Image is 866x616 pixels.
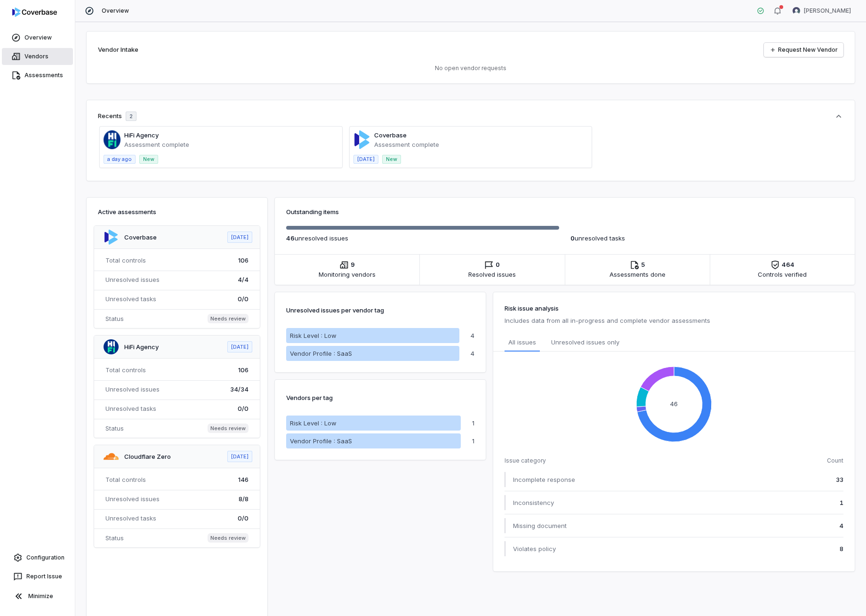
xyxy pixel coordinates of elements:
h3: Outstanding items [286,207,843,216]
span: 464 [782,260,794,270]
span: 0 [570,234,575,242]
a: Overview [2,29,73,46]
a: Configuration [4,549,71,566]
p: Includes data from all in-progress and complete vendor assessments [505,315,843,326]
span: All issues [508,337,536,347]
h3: Active assessments [98,207,256,216]
p: Risk Level : Low [290,331,337,340]
button: Report Issue [4,568,71,585]
img: logo-D7KZi-bG.svg [12,8,57,17]
span: Assessments done [609,270,666,279]
button: Neil Kelly avatar[PERSON_NAME] [787,4,857,18]
p: unresolved task s [570,233,843,243]
span: 4 [840,521,843,530]
h3: Risk issue analysis [505,304,843,313]
span: Monitoring vendors [319,270,376,279]
a: Vendors [2,48,73,65]
p: 4 [471,333,474,339]
p: 4 [471,351,474,357]
div: Recents [98,112,136,121]
p: No open vendor requests [98,64,843,72]
a: Assessments [2,67,73,84]
span: Inconsistency [513,498,554,507]
button: Minimize [4,587,71,606]
a: Request New Vendor [764,43,843,57]
p: Vendors per tag [286,391,333,404]
span: 8 [840,544,843,553]
p: Vendor Profile : SaaS [290,436,352,446]
p: Vendor Profile : SaaS [290,349,352,358]
span: Unresolved issues only [551,337,619,348]
p: 1 [472,438,474,444]
span: Count [827,457,843,464]
span: 2 [129,113,133,120]
span: 5 [641,260,645,270]
span: Overview [102,7,129,15]
span: Issue category [505,457,546,464]
a: Cloudflare Zero [124,453,171,460]
button: Recents2 [98,112,843,121]
a: Coverbase [124,233,157,241]
a: HiFi Agency [124,131,159,139]
span: 33 [836,475,843,484]
p: Unresolved issues per vendor tag [286,304,384,317]
span: Missing document [513,521,567,530]
p: 1 [472,420,474,426]
img: Neil Kelly avatar [793,7,800,15]
a: HiFi Agency [124,343,159,351]
h2: Vendor Intake [98,45,138,55]
span: 9 [351,260,355,270]
p: unresolved issue s [286,233,559,243]
span: Controls verified [758,270,807,279]
span: 1 [840,498,843,507]
a: Coverbase [374,131,407,139]
span: Violates policy [513,544,556,553]
span: Resolved issues [468,270,516,279]
span: Incomplete response [513,475,575,484]
span: 46 [286,234,295,242]
span: 0 [496,260,500,270]
span: [PERSON_NAME] [804,7,851,15]
text: 46 [670,400,678,408]
p: Risk Level : Low [290,418,337,428]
